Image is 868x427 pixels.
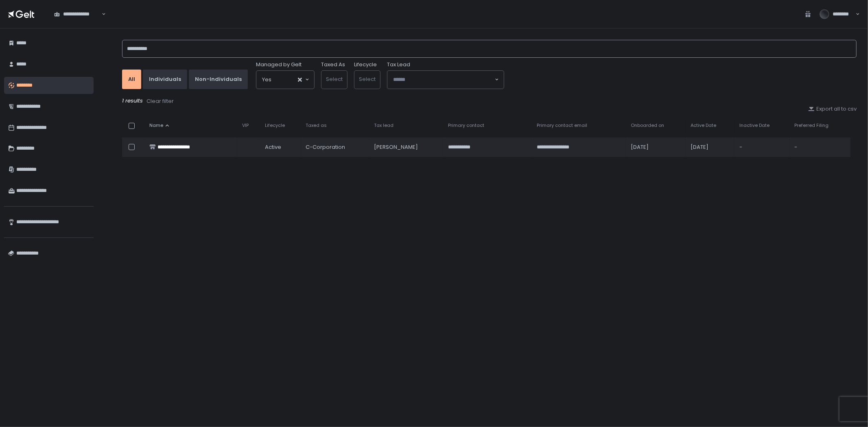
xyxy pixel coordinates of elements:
[354,61,377,68] label: Lifecycle
[271,76,297,84] input: Search for option
[122,70,141,89] button: All
[306,122,327,129] span: Taxed as
[321,61,345,68] label: Taxed As
[387,61,410,68] span: Tax Lead
[374,144,438,151] div: [PERSON_NAME]
[265,122,285,129] span: Lifecycle
[359,75,376,83] span: Select
[795,122,829,129] span: Preferred Filing
[149,122,163,129] span: Name
[387,71,504,89] div: Search for option
[128,76,135,83] div: All
[374,122,394,129] span: Tax lead
[265,144,281,151] span: active
[306,144,364,151] div: C-Corporation
[49,5,106,22] div: Search for option
[242,122,249,129] span: VIP
[631,144,681,151] div: [DATE]
[195,76,242,83] div: Non-Individuals
[189,70,248,89] button: Non-Individuals
[256,71,314,89] div: Search for option
[691,122,716,129] span: Active Date
[631,122,664,129] span: Onboarded on
[448,122,484,129] span: Primary contact
[808,105,857,113] button: Export all to csv
[326,75,343,83] span: Select
[101,10,101,18] input: Search for option
[298,78,302,82] button: Clear Selected
[256,61,302,68] span: Managed by Gelt
[143,70,187,89] button: Individuals
[691,144,730,151] div: [DATE]
[262,76,271,84] span: Yes
[146,97,174,105] button: Clear filter
[393,76,494,84] input: Search for option
[146,98,174,105] div: Clear filter
[537,122,587,129] span: Primary contact email
[739,144,785,151] div: -
[739,122,770,129] span: Inactive Date
[122,97,857,105] div: 1 results
[795,144,846,151] div: -
[149,76,181,83] div: Individuals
